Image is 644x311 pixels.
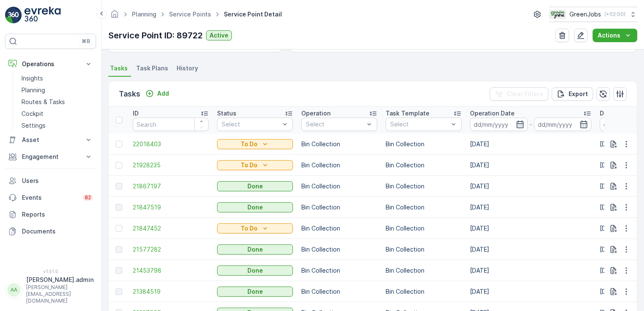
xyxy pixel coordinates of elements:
button: GreenJobs(+02:00) [549,7,637,22]
p: Tasks [119,88,140,100]
p: Bin Collection [386,182,462,190]
button: Active [206,30,232,40]
a: 21928235 [133,161,209,169]
button: Done [217,265,293,276]
button: Actions [593,29,637,42]
a: Routes & Tasks [18,96,96,108]
p: Select [222,120,280,129]
a: Events82 [5,189,96,206]
p: Bin Collection [301,245,377,254]
p: Status [217,109,236,118]
p: To Do [241,161,258,169]
button: Done [217,244,293,255]
p: Asset [22,136,79,144]
td: [DATE] [466,218,596,239]
img: Green_Jobs_Logo.png [549,10,566,19]
span: 21847519 [133,203,209,212]
p: Active [209,31,228,40]
p: Documents [22,227,93,236]
p: Insights [21,74,43,83]
p: Reports [22,210,93,219]
button: Add [142,88,172,99]
a: Cockpit [18,108,96,120]
p: Events [22,193,78,202]
p: Operation [301,109,330,118]
a: Reports [5,206,96,223]
button: Engagement [5,148,96,165]
div: Toggle Row Selected [115,225,122,232]
p: - [529,119,532,129]
button: Operations [5,56,96,72]
p: Bin Collection [386,224,462,233]
p: Routes & Tasks [21,98,65,106]
p: Export [569,90,588,98]
div: Toggle Row Selected [115,183,122,190]
p: Bin Collection [301,287,377,296]
p: Bin Collection [301,266,377,275]
p: Bin Collection [386,140,462,148]
td: [DATE] [466,260,596,281]
p: Bin Collection [301,182,377,190]
p: ID [133,109,139,118]
p: Task Template [386,109,429,118]
a: Insights [18,72,96,84]
p: Service Point ID: 89722 [108,29,203,42]
p: Bin Collection [301,224,377,233]
td: [DATE] [466,155,596,176]
button: Done [217,287,293,297]
button: Export [552,87,593,101]
p: Settings [21,121,46,130]
a: Planning [132,11,156,18]
div: Toggle Row Selected [115,141,122,147]
span: Task Plans [136,64,168,72]
p: Select [306,120,364,129]
p: Planning [21,86,45,94]
p: Actions [598,31,620,40]
p: Clear Filters [507,90,543,98]
p: Bin Collection [386,245,462,254]
input: Search [133,118,209,131]
button: AA[PERSON_NAME].admin[PERSON_NAME][EMAIL_ADDRESS][DOMAIN_NAME] [5,276,96,304]
span: Tasks [110,64,128,72]
a: 22018403 [133,140,209,148]
a: Planning [18,84,96,96]
div: AA [7,283,21,297]
a: 21577282 [133,245,209,254]
a: 21453798 [133,266,209,275]
a: 21384519 [133,287,209,296]
p: ⌘B [82,38,90,45]
div: Toggle Row Selected [115,162,122,169]
p: GreenJobs [569,10,601,19]
p: Done [247,203,263,212]
p: Bin Collection [301,203,377,212]
span: 21867197 [133,182,209,190]
td: [DATE] [466,197,596,218]
span: History [177,64,198,72]
p: Operations [22,60,79,68]
p: Cockpit [21,110,43,118]
a: Homepage [110,13,119,20]
span: v 1.51.0 [5,269,96,274]
p: Bin Collection [386,161,462,169]
p: To Do [241,224,258,233]
p: Done [247,182,263,190]
p: Bin Collection [301,140,377,148]
div: Toggle Row Selected [115,267,122,274]
p: [PERSON_NAME].admin [26,276,94,284]
td: [DATE] [466,281,596,302]
a: Documents [5,223,96,240]
p: Due Date [600,109,627,118]
button: Asset [5,131,96,148]
p: Bin Collection [386,287,462,296]
p: To Do [241,140,258,148]
img: logo [5,7,22,24]
div: Toggle Row Selected [115,288,122,295]
a: 21847452 [133,224,209,233]
img: logo_light-DOdMpM7g.png [24,7,61,24]
a: Users [5,172,96,189]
